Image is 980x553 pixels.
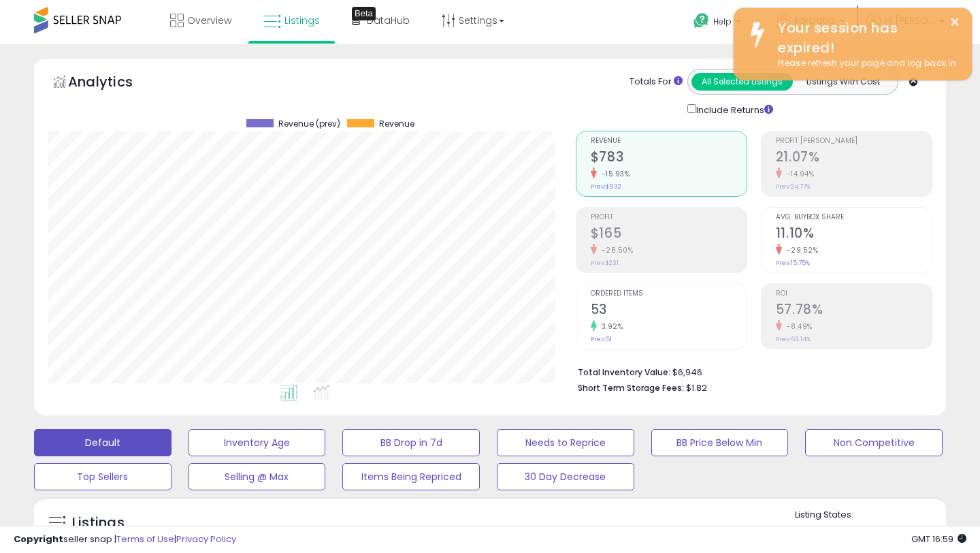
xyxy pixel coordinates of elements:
[176,533,236,546] a: Privacy Policy
[776,259,810,267] small: Prev: 15.75%
[776,138,932,145] span: Profit [PERSON_NAME]
[805,429,943,456] button: Non Competitive
[591,225,747,244] h2: $165
[497,463,634,490] button: 30 Day Decrease
[693,12,710,29] i: Get Help
[591,183,621,191] small: Prev: $932
[278,119,340,129] span: Revenue (prev)
[14,533,236,546] div: seller snap | |
[597,245,634,255] small: -28.50%
[591,149,747,168] h2: $783
[776,149,932,168] h2: 21.07%
[883,524,934,536] label: Deactivated
[776,214,932,221] span: Avg. Buybox Share
[686,381,707,394] span: $1.82
[352,7,376,20] div: Tooltip anchor
[591,138,747,145] span: Revenue
[591,335,612,343] small: Prev: 51
[578,363,922,379] li: $6,946
[68,72,159,95] h5: Analytics
[683,2,755,44] a: Help
[949,14,960,31] button: ×
[776,183,811,191] small: Prev: 24.77%
[795,509,947,522] p: Listing States:
[578,382,684,394] b: Short Term Storage Fees:
[189,463,326,490] button: Selling @ Max
[677,101,789,117] div: Include Returns
[187,14,231,27] span: Overview
[578,366,670,378] b: Total Inventory Value:
[497,429,634,456] button: Needs to Reprice
[591,290,747,298] span: Ordered Items
[591,214,747,221] span: Profit
[597,169,630,179] small: -15.93%
[792,73,894,91] button: Listings With Cost
[34,463,171,490] button: Top Sellers
[768,57,962,70] div: Please refresh your page and log back in
[768,18,962,57] div: Your session has expired!
[367,14,410,27] span: DataHub
[691,73,793,91] button: All Selected Listings
[782,169,815,179] small: -14.94%
[776,302,932,320] h2: 57.78%
[776,335,811,343] small: Prev: 63.14%
[782,245,819,255] small: -29.52%
[911,533,966,546] span: 2025-09-9 16:59 GMT
[591,259,619,267] small: Prev: $231
[782,321,813,332] small: -8.49%
[14,533,63,546] strong: Copyright
[189,429,326,456] button: Inventory Age
[776,225,932,244] h2: 11.10%
[591,302,747,320] h2: 53
[342,429,480,456] button: BB Drop in 7d
[72,513,125,533] h5: Listings
[807,524,832,536] label: Active
[379,119,414,129] span: Revenue
[116,533,174,546] a: Terms of Use
[597,321,623,332] small: 3.92%
[342,463,480,490] button: Items Being Repriced
[713,16,732,27] span: Help
[630,76,683,89] div: Totals For
[34,429,171,456] button: Default
[284,14,320,27] span: Listings
[651,429,789,456] button: BB Price Below Min
[776,290,932,298] span: ROI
